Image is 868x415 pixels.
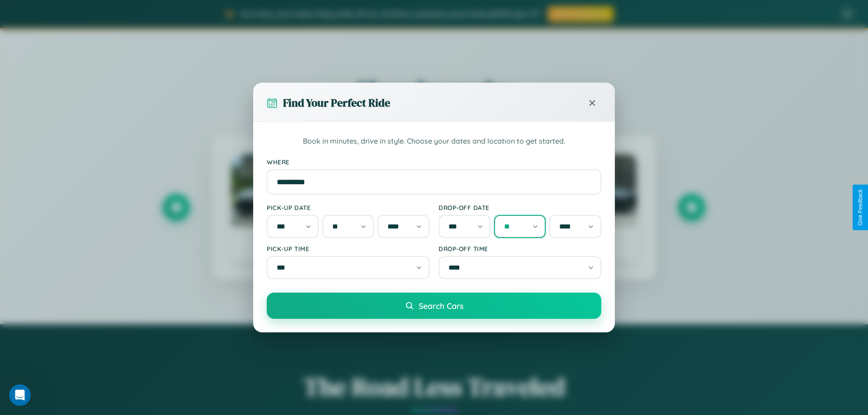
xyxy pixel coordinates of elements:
label: Drop-off Date [439,204,601,211]
label: Pick-up Time [267,245,429,252]
p: Book in minutes, drive in style. Choose your dates and location to get started. [267,135,601,147]
h3: Find Your Perfect Ride [283,95,390,110]
button: Search Cars [267,293,601,319]
span: Search Cars [419,301,463,311]
label: Drop-off Time [439,245,601,252]
label: Where [267,158,601,166]
label: Pick-up Date [267,204,429,211]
